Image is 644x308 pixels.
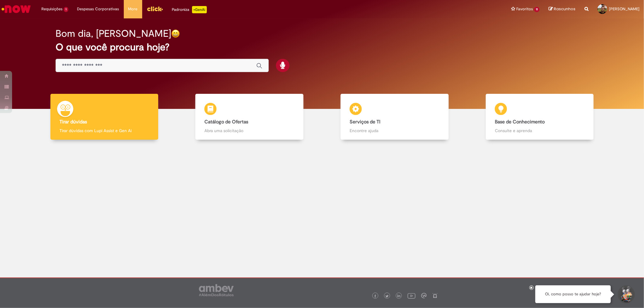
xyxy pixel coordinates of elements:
a: Base de Conhecimento Consulte e aprenda [467,94,612,140]
p: Tirar dúvidas com Lupi Assist e Gen Ai [59,128,149,134]
img: logo_footer_ambev_rotulo_gray.png [199,284,234,296]
a: Tirar dúvidas Tirar dúvidas com Lupi Assist e Gen Ai [32,94,177,140]
b: Catálogo de Ofertas [204,119,248,125]
b: Base de Conhecimento [495,119,545,125]
img: click_logo_yellow_360x200.png [147,4,163,13]
a: Catálogo de Ofertas Abra uma solicitação [177,94,322,140]
span: Requisições [41,6,62,12]
b: Tirar dúvidas [59,119,87,125]
b: Serviços de TI [350,119,380,125]
img: logo_footer_naosei.png [432,293,438,298]
span: Despesas Corporativas [77,6,119,12]
img: logo_footer_youtube.png [408,292,415,300]
img: logo_footer_twitter.png [386,295,389,298]
span: Favoritos [516,6,533,12]
span: [PERSON_NAME] [609,6,639,11]
span: More [128,6,138,12]
img: happy-face.png [171,29,180,38]
a: Rascunhos [549,6,575,12]
div: Padroniza [172,6,207,13]
a: Serviços de TI Encontre ajuda [322,94,467,140]
button: Iniciar Conversa de Suporte [617,285,635,303]
h2: O que você procura hoje? [56,42,588,52]
p: Abra uma solicitação [204,128,294,134]
p: Consulte e aprenda [495,128,585,134]
img: logo_footer_linkedin.png [397,294,400,298]
img: ServiceNow [1,3,32,15]
p: +GenAi [192,6,207,13]
h2: Bom dia, [PERSON_NAME] [56,28,171,39]
p: Encontre ajuda [350,128,439,134]
span: Rascunhos [554,6,575,12]
img: logo_footer_workplace.png [421,293,427,298]
img: logo_footer_facebook.png [374,295,377,298]
span: 11 [534,7,540,12]
div: Oi, como posso te ajudar hoje? [535,285,611,303]
span: 1 [64,7,68,12]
